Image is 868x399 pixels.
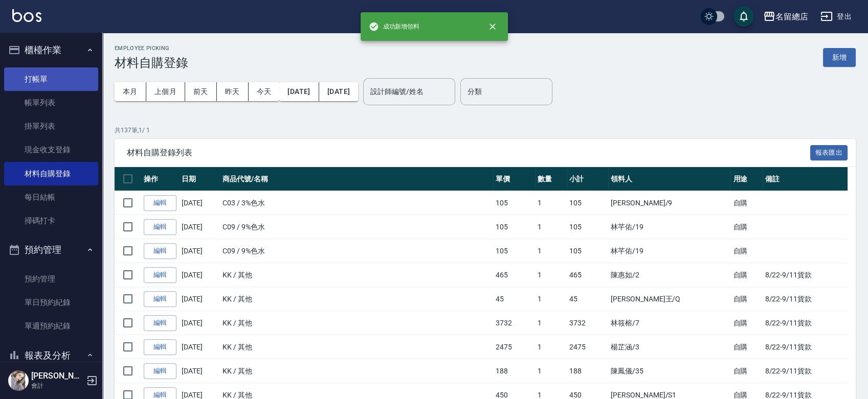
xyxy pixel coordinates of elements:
[144,339,176,355] a: 編輯
[4,162,98,185] a: 材料自購登錄
[608,215,730,239] td: 林芊佑 /19
[567,359,608,383] td: 188
[608,335,730,359] td: 楊芷涵 /3
[763,311,848,335] td: 8/22-9/11貨款
[144,315,176,331] a: 編輯
[535,287,567,311] td: 1
[535,311,567,335] td: 1
[567,287,608,311] td: 45
[567,263,608,287] td: 465
[220,311,493,335] td: KK / 其他
[730,335,762,359] td: 自購
[567,191,608,215] td: 105
[115,56,188,70] h3: 材料自購登錄
[493,287,535,311] td: 45
[763,335,848,359] td: 8/22-9/11貨款
[220,359,493,383] td: KK / 其他
[144,243,176,259] a: 編輯
[730,311,762,335] td: 自購
[179,335,220,359] td: [DATE]
[4,314,98,338] a: 單週預約紀錄
[220,191,493,215] td: C03 / 3%色水
[763,263,848,287] td: 8/22-9/11貨款
[220,287,493,311] td: KK / 其他
[567,215,608,239] td: 105
[4,91,98,114] a: 帳單列表
[816,7,856,26] button: 登出
[217,82,249,101] button: 昨天
[279,82,319,101] button: [DATE]
[810,145,848,161] button: 報表匯出
[220,215,493,239] td: C09 / 9%色水
[220,239,493,263] td: C09 / 9%色水
[144,219,176,235] a: 編輯
[115,82,146,101] button: 本月
[4,209,98,232] a: 掃碼打卡
[8,370,29,391] img: Person
[185,82,217,101] button: 前天
[493,335,535,359] td: 2475
[220,167,493,191] th: 商品代號/名稱
[4,237,98,263] button: 預約管理
[493,311,535,335] td: 3732
[4,114,98,138] a: 掛單列表
[608,191,730,215] td: [PERSON_NAME] /9
[4,342,98,369] button: 報表及分析
[179,359,220,383] td: [DATE]
[4,291,98,314] a: 單日預約紀錄
[535,263,567,287] td: 1
[733,6,754,27] button: save
[369,21,420,32] span: 成功新增領料
[763,359,848,383] td: 8/22-9/11貨款
[493,263,535,287] td: 465
[4,67,98,91] a: 打帳單
[4,37,98,63] button: 櫃檯作業
[115,126,856,135] p: 共 137 筆, 1 / 1
[220,335,493,359] td: KK / 其他
[535,215,567,239] td: 1
[179,311,220,335] td: [DATE]
[115,45,188,52] h2: Employee Picking
[775,10,808,23] div: 名留總店
[608,359,730,383] td: 陳鳳儀 /35
[127,148,810,158] span: 材料自購登錄列表
[567,167,608,191] th: 小計
[319,82,358,101] button: [DATE]
[144,363,176,379] a: 編輯
[535,335,567,359] td: 1
[493,239,535,263] td: 105
[567,335,608,359] td: 2475
[535,239,567,263] td: 1
[730,191,762,215] td: 自購
[823,48,856,67] button: 新增
[31,371,83,381] h5: [PERSON_NAME]
[4,185,98,209] a: 每日結帳
[179,239,220,263] td: [DATE]
[823,52,856,62] a: 新增
[12,9,41,22] img: Logo
[179,167,220,191] th: 日期
[493,167,535,191] th: 單價
[179,191,220,215] td: [DATE]
[179,287,220,311] td: [DATE]
[810,147,848,157] a: 報表匯出
[608,263,730,287] td: 陳惠如 /2
[144,291,176,307] a: 編輯
[535,167,567,191] th: 數量
[763,287,848,311] td: 8/22-9/11貨款
[481,15,504,38] button: close
[179,215,220,239] td: [DATE]
[608,287,730,311] td: [PERSON_NAME]王 /Q
[763,167,848,191] th: 備註
[608,167,730,191] th: 領料人
[144,195,176,211] a: 編輯
[535,191,567,215] td: 1
[146,82,185,101] button: 上個月
[535,359,567,383] td: 1
[730,263,762,287] td: 自購
[179,263,220,287] td: [DATE]
[759,6,812,27] button: 名留總店
[249,82,280,101] button: 今天
[730,287,762,311] td: 自購
[493,359,535,383] td: 188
